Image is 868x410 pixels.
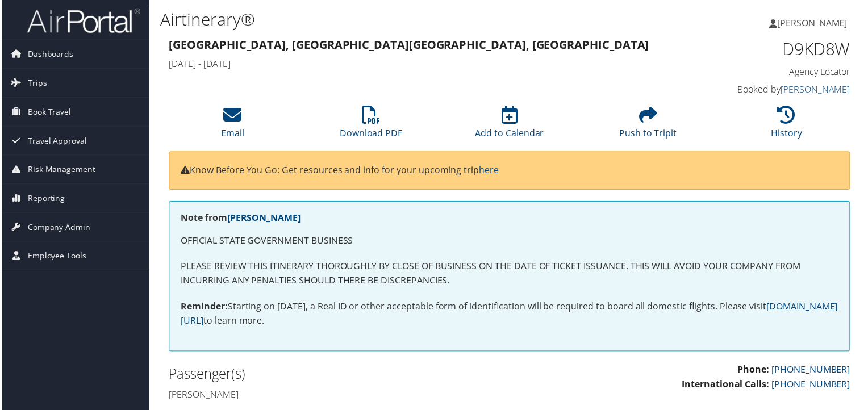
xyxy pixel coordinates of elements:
[620,112,678,140] a: Push to Tripit
[26,98,69,127] span: Book Travel
[180,212,300,225] strong: Note from
[479,165,499,177] a: here
[694,66,853,78] h4: Agency Locator
[339,112,402,140] a: Download PDF
[26,214,89,242] span: Company Admin
[168,366,502,386] h2: Passenger(s)
[683,380,771,392] strong: International Calls:
[26,127,85,156] span: Travel Approval
[740,365,771,378] strong: Phone:
[26,243,85,271] span: Employee Tools
[180,235,841,249] p: OFFICIAL STATE GOVERNMENT BUSINESS
[180,261,841,290] p: PLEASE REVIEW THIS ITINERARY THOROUGHLY BY CLOSE OF BUSINESS ON THE DATE OF TICKET ISSUANCE. THIS...
[180,302,227,314] strong: Reminder:
[779,16,850,29] span: [PERSON_NAME]
[26,40,72,69] span: Dashboards
[694,37,853,61] h1: D9KD8W
[226,212,300,225] a: [PERSON_NAME]
[180,301,841,330] p: Starting on [DATE], a Real ID or other acceptable form of identification will be required to boar...
[168,58,677,70] h4: [DATE] - [DATE]
[220,112,243,140] a: Email
[168,37,650,53] strong: [GEOGRAPHIC_DATA], [GEOGRAPHIC_DATA] [GEOGRAPHIC_DATA], [GEOGRAPHIC_DATA]
[26,69,45,98] span: Trips
[159,7,627,31] h1: Airtinerary®
[774,365,853,378] a: [PHONE_NUMBER]
[771,6,861,40] a: [PERSON_NAME]
[773,112,804,140] a: History
[26,156,94,185] span: Risk Management
[774,380,853,392] a: [PHONE_NUMBER]
[475,112,545,140] a: Add to Calendar
[168,390,502,403] h4: [PERSON_NAME]
[783,83,853,96] a: [PERSON_NAME]
[694,83,853,96] h4: Booked by
[25,7,139,34] img: airportal-logo.png
[26,185,63,214] span: Reporting
[180,164,841,179] p: Know Before You Go: Get resources and info for your upcoming trip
